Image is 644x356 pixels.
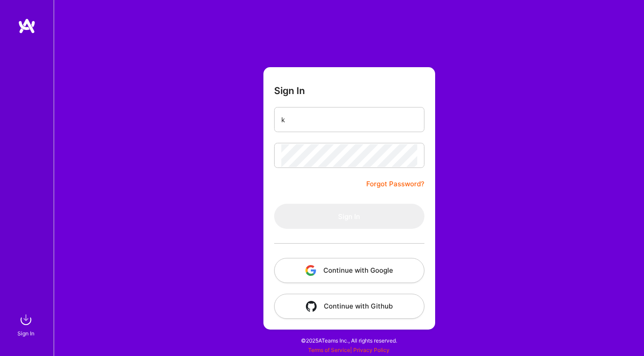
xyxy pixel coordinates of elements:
[54,329,644,352] div: © 2025 ATeams Inc., All rights reserved.
[17,311,35,329] img: sign in
[19,311,35,338] a: sign inSign In
[274,204,424,229] button: Sign In
[274,258,424,283] button: Continue with Google
[306,301,317,312] img: icon
[274,85,305,96] h3: Sign In
[308,347,350,353] a: Terms of Service
[308,347,390,353] span: |
[281,108,417,131] input: Email...
[305,265,316,276] img: icon
[18,18,36,34] img: logo
[353,347,390,353] a: Privacy Policy
[274,294,424,319] button: Continue with Github
[17,329,34,338] div: Sign In
[366,179,424,189] a: Forgot Password?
